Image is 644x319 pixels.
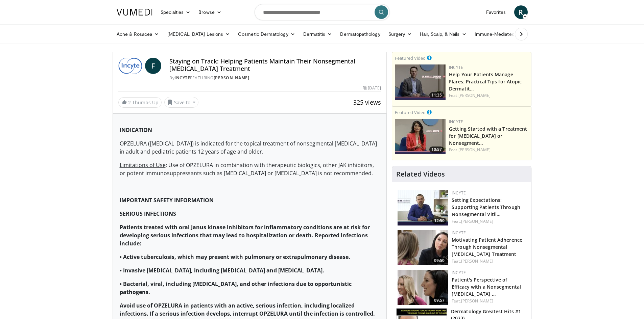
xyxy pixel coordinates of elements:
a: [PERSON_NAME] [461,218,493,224]
img: 601112bd-de26-4187-b266-f7c9c3587f14.png.150x105_q85_crop-smart_upscale.jpg [395,64,446,100]
img: Incyte [118,58,143,74]
a: Patient's Perspective of Efficacy with a Nonsegmental [MEDICAL_DATA] … [452,276,521,297]
a: Incyte [449,119,463,125]
a: R [514,5,528,19]
img: e02a99de-beb8-4d69-a8cb-018b1ffb8f0c.png.150x105_q85_crop-smart_upscale.jpg [395,119,446,154]
div: Feat. [452,298,526,304]
a: Getting Started with a Treatment for [MEDICAL_DATA] or Nonsegment… [449,126,527,146]
a: [MEDICAL_DATA] Lesions [163,27,234,41]
strong: • Active tuberculosis, which may present with pulmonary or extrapulmonary disease. [120,253,350,261]
a: F [145,58,161,74]
img: 98b3b5a8-6d6d-4e32-b979-fd4084b2b3f2.png.150x105_q85_crop-smart_upscale.jpg [398,190,448,225]
a: [PERSON_NAME] [458,92,491,98]
small: Featured Video [395,55,426,61]
span: 11:35 [429,92,444,98]
a: 12:50 [398,190,448,225]
span: 09:57 [432,297,447,303]
a: Specialties [157,5,195,19]
strong: • Bacterial, viral, including [MEDICAL_DATA], and other infections due to opportunistic pathogens. [120,280,352,296]
img: VuMedi Logo [117,9,152,16]
a: 2 Thumbs Up [118,97,162,108]
div: Feat. [452,258,526,264]
h4: Staying on Track: Helping Patients Maintain Their Nonsegmental [MEDICAL_DATA] Treatment [169,58,381,72]
a: Favorites [482,5,510,19]
a: Incyte [174,75,190,81]
a: Acne & Rosacea [113,27,163,41]
a: Hair, Scalp, & Nails [416,27,470,41]
a: [PERSON_NAME] [461,298,493,304]
a: 11:35 [395,64,446,100]
a: [PERSON_NAME] [214,75,249,81]
img: 39505ded-af48-40a4-bb84-dee7792dcfd5.png.150x105_q85_crop-smart_upscale.jpg [398,230,448,265]
a: Dermatitis [299,27,336,41]
a: Incyte [452,190,466,196]
button: Save to [164,97,199,108]
strong: Patients treated with oral Janus kinase inhibitors for inflammatory conditions are at risk for de... [120,223,370,247]
div: Feat. [452,218,526,224]
a: Incyte [449,64,463,70]
strong: • Invasive [MEDICAL_DATA], including [MEDICAL_DATA] and [MEDICAL_DATA]. [120,267,324,274]
a: Browse [194,5,225,19]
a: [PERSON_NAME] [461,258,493,264]
p: OPZELURA ([MEDICAL_DATA]) is indicated for the topical treatment of nonsegmental [MEDICAL_DATA] i... [120,139,380,156]
a: 09:57 [398,270,448,305]
u: Limitations of Use [120,161,166,169]
a: Incyte [452,270,466,275]
div: Feat. [449,147,528,153]
strong: INDICATION [120,126,152,134]
a: Dermatopathology [336,27,384,41]
strong: SERIOUS INFECTIONS [120,210,176,217]
a: Cosmetic Dermatology [234,27,299,41]
a: 09:50 [398,230,448,265]
h4: Related Videos [396,170,445,178]
a: Surgery [384,27,416,41]
small: Featured Video [395,109,426,115]
strong: IMPORTANT SAFETY INFORMATION [120,196,214,204]
span: 10:57 [429,147,444,153]
div: By FEATURING [169,75,381,81]
span: 12:50 [432,218,447,224]
span: 2 [128,99,131,106]
a: Motivating Patient Adherence Through Nonsegmental [MEDICAL_DATA] Treatment [452,237,522,257]
a: Immune-Mediated [471,27,525,41]
span: 325 views [353,98,381,106]
a: 10:57 [395,119,446,154]
a: Help Your Patients Manage Flares: Practical Tips for Atopic Dermatit… [449,71,522,92]
a: Incyte [452,230,466,236]
p: : Use of OPZELURA in combination with therapeutic biologics, other JAK inhibitors, or potent immu... [120,161,380,177]
span: 09:50 [432,258,447,264]
img: 2c48d197-61e9-423b-8908-6c4d7e1deb64.png.150x105_q85_crop-smart_upscale.jpg [398,270,448,305]
div: Feat. [449,92,528,99]
div: [DATE] [363,85,381,91]
input: Search topics, interventions [255,4,390,20]
a: [PERSON_NAME] [458,147,491,153]
a: Setting Expectations: Supporting Patients Through Nonsegmental Vitil… [452,197,520,217]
